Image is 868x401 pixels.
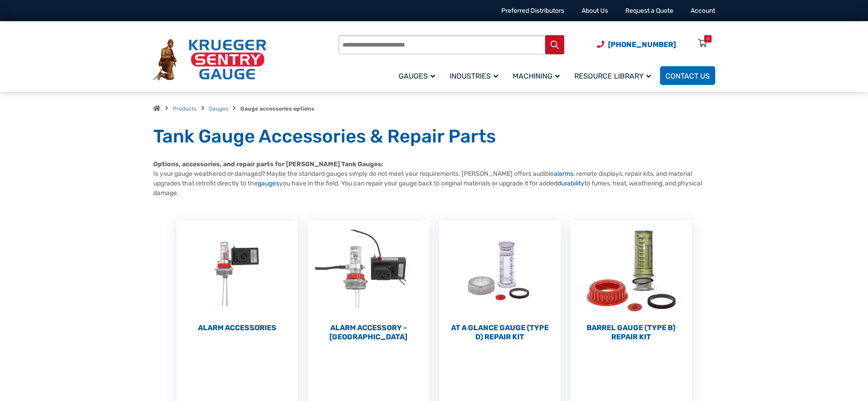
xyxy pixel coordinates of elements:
[665,72,710,80] span: Contact Us
[569,65,660,86] a: Resource Library
[507,65,569,86] a: Machining
[258,179,279,187] a: gauges
[393,65,444,86] a: Gauges
[153,159,715,198] p: Is your gauge weathered or damaged? Maybe the standard gauges simply do not meet your requirement...
[554,170,573,178] a: alarms
[399,72,435,80] span: Gauges
[707,35,709,42] div: 0
[240,106,314,112] strong: Gauge accessories options
[177,221,298,321] img: Alarm Accessories
[153,160,383,168] strong: Options, accessories, and repair parts for [PERSON_NAME] Tank Gauges:
[574,72,651,80] span: Resource Library
[439,323,561,342] h2: At a Glance Gauge (Type D) Repair Kit
[608,40,676,49] span: [PHONE_NUMBER]
[209,106,228,112] a: Gauges
[153,39,266,81] img: Krueger Sentry Gauge
[177,323,298,332] h2: Alarm Accessories
[177,221,298,332] a: Visit product category Alarm Accessories
[308,221,429,321] img: Alarm Accessory - DC
[439,221,561,321] img: At a Glance Gauge (Type D) Repair Kit
[691,7,715,15] a: Account
[625,7,673,15] a: Request a Quote
[153,125,715,148] h1: Tank Gauge Accessories & Repair Parts
[597,39,676,50] a: Phone Number (920) 434-8860
[439,221,561,342] a: Visit product category At a Glance Gauge (Type D) Repair Kit
[582,7,608,15] a: About Us
[308,323,429,342] h2: Alarm Accessory - [GEOGRAPHIC_DATA]
[571,323,692,342] h2: Barrel Gauge (Type B) Repair Kit
[513,72,560,80] span: Machining
[308,221,429,342] a: Visit product category Alarm Accessory - DC
[173,106,197,112] a: Products
[557,179,584,187] a: durability
[450,72,498,80] span: Industries
[571,221,692,321] img: Barrel Gauge (Type B) Repair Kit
[444,65,507,86] a: Industries
[660,66,715,85] a: Contact Us
[571,221,692,342] a: Visit product category Barrel Gauge (Type B) Repair Kit
[501,7,564,15] a: Preferred Distributors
